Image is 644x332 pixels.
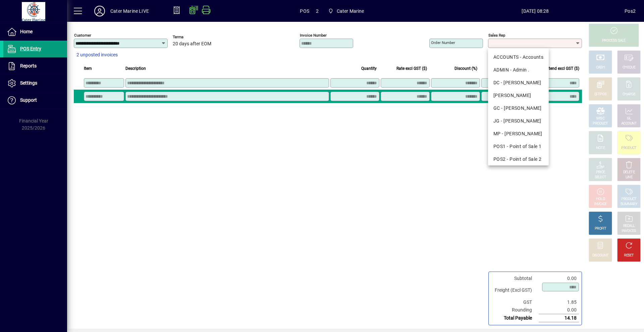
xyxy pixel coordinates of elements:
div: CASH [596,65,605,70]
mat-label: Invoice number [300,33,327,38]
button: Profile [89,5,110,17]
div: ACCOUNTS - Accounts [493,54,543,61]
div: [PERSON_NAME] [493,92,543,99]
div: RESET [624,253,634,258]
div: PRODUCT [621,146,636,151]
span: Cater Marine [337,6,364,16]
td: 0.00 [539,306,579,314]
div: CHEQUE [623,65,635,70]
div: ADMIN - Admin . [493,66,543,74]
mat-option: ACCOUNTS - Accounts [488,51,549,63]
div: ACCOUNT [621,121,637,126]
mat-option: MP - Margaret Pierce [488,127,549,140]
mat-option: JG - John Giles [488,114,549,127]
div: PROFIT [595,226,606,231]
td: 0.00 [539,275,579,282]
div: SUMMARY [621,202,637,207]
span: Item [84,65,92,72]
span: Terms [173,35,213,39]
span: 2 unposted invoices [76,51,118,58]
div: DISCOUNT [592,253,608,258]
span: Cater Marine [325,5,367,17]
span: Description [125,65,146,72]
div: PRODUCT [621,197,636,202]
div: LINE [626,175,632,180]
div: PRODUCT [593,121,608,126]
div: POS2 - Point of Sale 2 [493,156,543,163]
mat-label: Order number [431,40,455,45]
span: Home [20,29,33,34]
span: Quantity [361,65,377,72]
a: Reports [3,58,67,75]
div: GC - [PERSON_NAME] [493,105,543,112]
span: Discount (%) [454,65,477,72]
mat-option: ADMIN - Admin . [488,63,549,76]
span: POS [300,6,309,16]
mat-option: POS1 - Point of Sale 1 [488,140,549,153]
a: Settings [3,75,67,92]
div: NOTE [596,146,605,151]
td: Total Payable [491,314,539,322]
span: Reports [20,63,37,68]
div: MISC [596,116,604,121]
div: DELETE [623,170,635,175]
td: Rounding [491,306,539,314]
div: DC - [PERSON_NAME] [493,79,543,86]
div: HOLD [596,197,605,202]
span: Extend excl GST ($) [544,65,579,72]
div: SELECT [595,175,606,180]
a: Home [3,23,67,40]
span: Settings [20,80,37,86]
mat-option: DEB - Debbie McQuarters [488,89,549,102]
div: INVOICES [622,229,636,234]
mat-option: POS2 - Point of Sale 2 [488,153,549,165]
mat-option: DC - Dan Cleaver [488,76,549,89]
span: Rate excl GST ($) [396,65,427,72]
div: Cater Marine LIVE [110,6,149,16]
div: JG - [PERSON_NAME] [493,117,543,125]
mat-label: Sales rep [488,33,505,38]
div: GL [627,116,631,121]
button: 2 unposted invoices [74,49,120,61]
td: Subtotal [491,275,539,282]
div: INVOICE [594,202,606,207]
div: PROCESS SALE [602,38,626,43]
mat-label: Customer [74,33,91,38]
td: GST [491,298,539,306]
td: 1.85 [539,298,579,306]
a: Support [3,92,67,109]
div: Pos2 [625,6,636,16]
div: RECALL [623,224,635,229]
div: EFTPOS [594,92,607,97]
div: MP - [PERSON_NAME] [493,130,543,137]
span: [DATE] 08:28 [446,6,625,16]
div: POS1 - Point of Sale 1 [493,143,543,150]
span: 2 [316,6,319,16]
span: 20 days after EOM [173,41,211,47]
span: POS Entry [20,46,41,51]
div: PRICE [596,170,605,175]
mat-option: GC - Gerard Cantin [488,102,549,114]
div: CHARGE [623,92,636,97]
td: 14.18 [539,314,579,322]
span: Support [20,97,37,103]
td: Freight (Excl GST) [491,282,539,298]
